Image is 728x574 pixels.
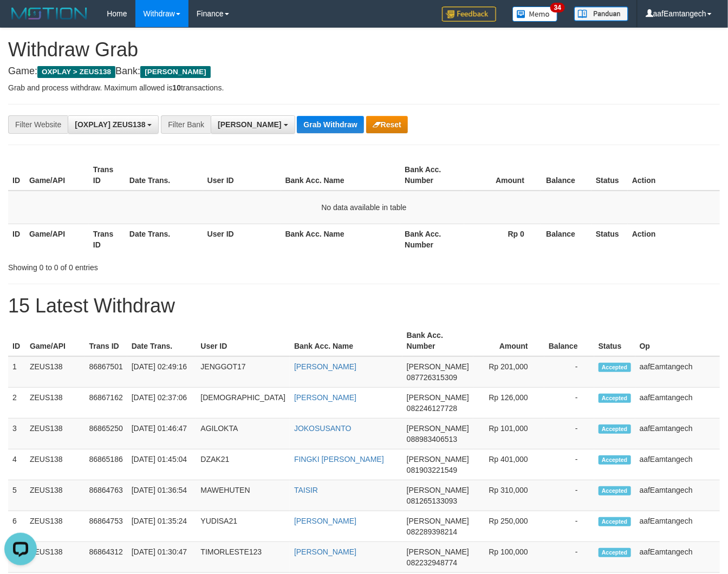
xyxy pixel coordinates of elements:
span: [PERSON_NAME] [407,486,469,494]
th: Game/API [25,325,85,356]
strong: 10 [172,83,181,92]
td: [DATE] 01:36:54 [127,480,197,511]
span: [PERSON_NAME] [407,393,469,402]
td: 86867162 [85,388,127,419]
td: Rp 126,000 [473,388,544,419]
th: Rp 0 [464,224,541,255]
img: MOTION_logo.png [8,5,90,22]
td: - [544,388,594,419]
p: Grab and process withdraw. Maximum allowed is transactions. [8,82,720,93]
span: Copy 082232948774 to clipboard [407,558,457,567]
td: AGILOKTA [196,419,290,449]
td: 2 [8,388,25,419]
span: [PERSON_NAME] [407,424,469,433]
td: [DATE] 01:30:47 [127,542,197,573]
img: Button%20Memo.svg [512,6,558,22]
td: - [544,542,594,573]
th: Bank Acc. Name [281,160,401,191]
h4: Game: Bank: [8,66,720,77]
td: 86865250 [85,419,127,449]
span: [PERSON_NAME] [407,455,469,464]
td: JENGGOT17 [196,356,290,388]
td: 6 [8,511,25,542]
td: Rp 401,000 [473,449,544,480]
img: panduan.png [574,6,628,21]
span: [OXPLAY] ZEUS138 [75,120,145,129]
td: Rp 310,000 [473,480,544,511]
td: [DATE] 02:49:16 [127,356,197,388]
td: aafEamtangech [635,419,720,449]
span: Accepted [599,455,631,465]
div: Filter Website [8,115,68,134]
td: 86865186 [85,449,127,480]
button: Open LiveChat chat widget [4,4,37,37]
th: Bank Acc. Number [400,224,464,255]
td: aafEamtangech [635,449,720,480]
td: - [544,419,594,449]
span: Accepted [599,486,631,495]
th: Bank Acc. Name [290,325,402,356]
td: ZEUS138 [25,419,85,449]
span: Copy 081265133093 to clipboard [407,497,457,505]
a: [PERSON_NAME] [294,393,356,402]
td: Rp 250,000 [473,511,544,542]
th: Trans ID [89,160,125,191]
span: OXPLAY > ZEUS138 [37,66,115,78]
th: Date Trans. [127,325,197,356]
td: [DEMOGRAPHIC_DATA] [196,388,290,419]
th: Game/API [25,160,89,191]
img: Feedback.jpg [442,6,496,22]
th: ID [8,325,25,356]
td: 86864753 [85,511,127,542]
td: 86864312 [85,542,127,573]
th: Amount [473,325,544,356]
td: ZEUS138 [25,542,85,573]
th: User ID [203,160,281,191]
td: aafEamtangech [635,480,720,511]
td: aafEamtangech [635,511,720,542]
div: Showing 0 to 0 of 0 entries [8,258,295,273]
h1: Withdraw Grab [8,39,720,61]
td: Rp 101,000 [473,419,544,449]
th: Balance [541,224,591,255]
td: - [544,480,594,511]
td: DZAK21 [196,449,290,480]
th: Amount [464,160,541,191]
th: ID [8,224,25,255]
td: YUDISA21 [196,511,290,542]
td: - [544,356,594,388]
th: Op [635,325,720,356]
th: Trans ID [85,325,127,356]
span: Copy 081903221549 to clipboard [407,466,457,474]
td: ZEUS138 [25,356,85,388]
td: ZEUS138 [25,388,85,419]
th: Bank Acc. Number [402,325,473,356]
th: Date Trans. [125,160,203,191]
h1: 15 Latest Withdraw [8,295,720,317]
button: Reset [366,116,408,133]
th: User ID [196,325,290,356]
span: [PERSON_NAME] [218,120,281,129]
a: [PERSON_NAME] [294,547,356,556]
td: - [544,511,594,542]
td: MAWEHUTEN [196,480,290,511]
th: Trans ID [89,224,125,255]
td: 4 [8,449,25,480]
th: Action [628,160,720,191]
span: 34 [550,3,565,12]
span: Copy 087726315309 to clipboard [407,373,457,382]
span: [PERSON_NAME] [140,66,210,78]
td: ZEUS138 [25,449,85,480]
td: ZEUS138 [25,480,85,511]
th: Balance [541,160,591,191]
td: aafEamtangech [635,356,720,388]
a: JOKOSUSANTO [294,424,352,433]
span: Accepted [599,363,631,372]
span: Accepted [599,394,631,403]
td: 86867501 [85,356,127,388]
th: ID [8,160,25,191]
span: [PERSON_NAME] [407,547,469,556]
a: [PERSON_NAME] [294,517,356,525]
th: Game/API [25,224,89,255]
td: - [544,449,594,480]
